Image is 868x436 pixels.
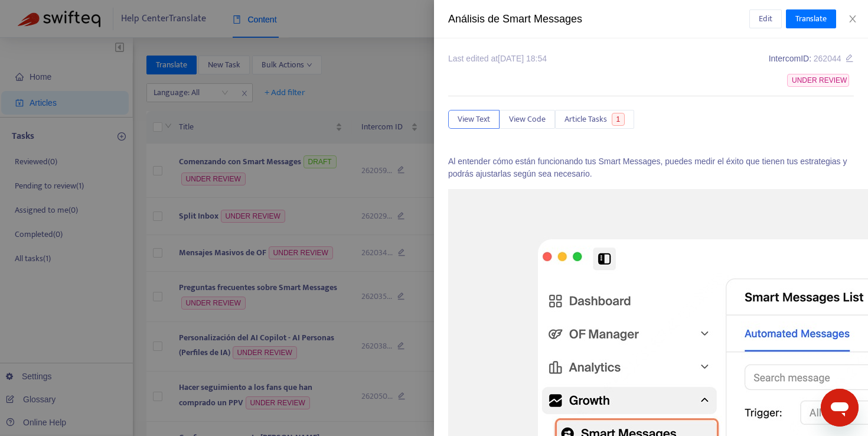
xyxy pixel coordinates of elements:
span: Article Tasks [564,113,607,126]
button: View Text [448,110,500,129]
span: View Code [509,113,546,126]
div: Intercom ID: [769,53,854,65]
iframe: Button to launch messaging window [821,389,859,427]
button: Edit [749,9,782,28]
span: 262044 [814,54,841,63]
span: View Text [458,113,490,126]
button: Close [844,14,861,25]
span: Translate [795,12,827,25]
span: UNDER REVIEW [787,74,849,87]
div: Last edited at [DATE] 18:54 [448,53,547,65]
div: Análisis de Smart Messages [448,11,749,27]
button: View Code [500,110,555,129]
span: 1 [612,113,625,126]
span: Edit [759,12,772,25]
span: close [848,14,857,24]
button: Article Tasks1 [555,110,634,129]
button: Translate [786,9,836,28]
p: Al entender cómo están funcionando tus Smart Messages, puedes medir el éxito que tienen tus estra... [448,155,854,180]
